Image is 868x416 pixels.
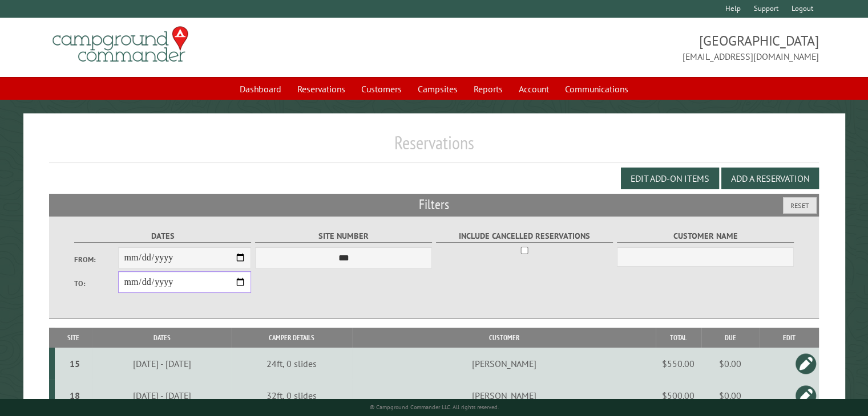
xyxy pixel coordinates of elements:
[701,328,760,348] th: Due
[701,348,760,380] td: $0.00
[92,328,232,348] th: Dates
[352,328,655,348] th: Customer
[231,380,352,411] td: 32ft, 0 slides
[49,22,192,67] img: Campground Commander
[94,390,229,401] div: [DATE] - [DATE]
[352,348,655,380] td: [PERSON_NAME]
[74,230,252,243] label: Dates
[255,230,433,243] label: Site Number
[760,328,819,348] th: Edit
[617,230,794,243] label: Customer Name
[512,78,556,100] a: Account
[701,380,760,411] td: $0.00
[436,230,613,243] label: Include Cancelled Reservations
[55,328,92,348] th: Site
[74,278,119,289] label: To:
[656,328,701,348] th: Total
[558,78,635,100] a: Communications
[231,328,352,348] th: Camper Details
[290,78,352,100] a: Reservations
[49,194,819,215] h2: Filters
[49,132,819,163] h1: Reservations
[434,31,819,63] span: [GEOGRAPHIC_DATA] [EMAIL_ADDRESS][DOMAIN_NAME]
[621,168,719,189] button: Edit Add-on Items
[411,78,465,100] a: Campsites
[656,380,701,411] td: $500.00
[59,358,90,369] div: 15
[370,403,499,411] small: © Campground Commander LLC. All rights reserved.
[74,254,119,265] label: From:
[231,348,352,380] td: 24ft, 0 slides
[721,168,819,189] button: Add a Reservation
[59,390,90,401] div: 18
[656,348,701,380] td: $550.00
[467,78,510,100] a: Reports
[354,78,409,100] a: Customers
[233,78,288,100] a: Dashboard
[352,380,655,411] td: [PERSON_NAME]
[783,197,817,214] button: Reset
[94,358,229,369] div: [DATE] - [DATE]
